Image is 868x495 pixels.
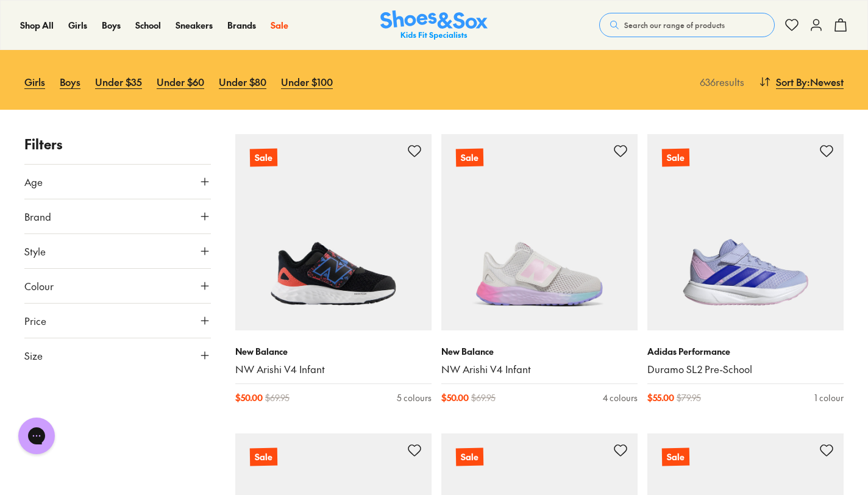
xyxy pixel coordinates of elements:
div: 5 colours [397,391,432,404]
span: Brand [24,209,51,224]
div: 4 colours [603,391,638,404]
a: Sale [647,134,844,330]
p: Sale [456,448,483,466]
a: Sneakers [176,19,213,32]
a: Shoes & Sox [380,10,488,40]
p: Adidas Performance [647,345,844,358]
button: Price [24,304,211,338]
a: NW Arishi V4 Infant [441,363,638,376]
a: Under $80 [219,68,266,95]
div: 1 colour [814,391,844,404]
button: Sort By:Newest [759,68,844,95]
span: Search our range of products [624,20,725,30]
p: 636 results [695,74,744,89]
button: Size [24,338,211,372]
span: School [135,19,161,31]
span: Style [24,244,46,258]
span: Colour [24,279,54,293]
a: Shop All [20,19,54,32]
p: Sale [662,149,689,167]
span: Shop All [20,19,54,31]
a: Boys [102,19,121,32]
p: Filters [24,134,211,154]
span: $ 55.00 [647,391,674,404]
a: Sale [441,134,638,330]
span: Age [24,174,43,189]
button: Search our range of products [599,13,775,37]
a: Boys [60,68,80,95]
a: Girls [68,19,87,32]
a: NW Arishi V4 Infant [235,363,432,376]
p: Sale [662,448,689,466]
span: Sneakers [176,19,213,31]
a: Under $35 [95,68,142,95]
button: Style [24,234,211,268]
span: Boys [102,19,121,31]
a: Sale [235,134,432,330]
span: Sort By [776,74,807,89]
span: $ 50.00 [235,391,263,404]
span: Brands [227,19,256,31]
span: Sale [271,19,288,31]
a: Duramo SL2 Pre-School [647,363,844,376]
p: Sale [456,149,483,167]
p: Sale [250,448,277,466]
button: Age [24,165,211,199]
span: $ 69.95 [265,391,290,404]
button: Brand [24,199,211,233]
a: Under $100 [281,68,333,95]
a: School [135,19,161,32]
p: Sale [250,149,277,167]
img: SNS_Logo_Responsive.svg [380,10,488,40]
a: Under $60 [157,68,204,95]
iframe: Gorgias live chat messenger [12,413,61,458]
span: $ 69.95 [471,391,496,404]
a: Brands [227,19,256,32]
span: Size [24,348,43,363]
a: Girls [24,68,45,95]
span: : Newest [807,74,844,89]
p: New Balance [441,345,638,358]
span: Girls [68,19,87,31]
span: Price [24,313,46,328]
span: $ 79.95 [677,391,701,404]
span: $ 50.00 [441,391,469,404]
a: Sale [271,19,288,32]
p: New Balance [235,345,432,358]
button: Colour [24,269,211,303]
